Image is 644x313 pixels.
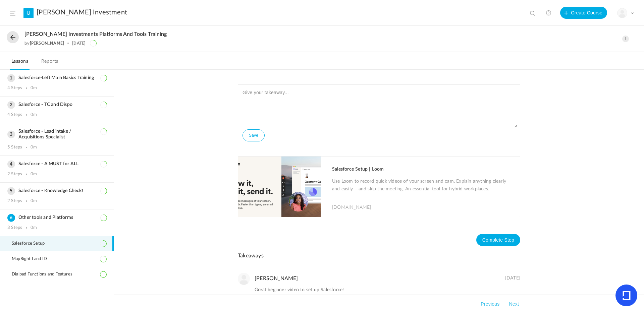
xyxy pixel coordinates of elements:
h3: Salesforce - Lead intake / Acquisitions Specialist [7,129,106,140]
div: 0m [31,145,37,150]
button: Previous [479,300,501,308]
img: loom-banner.png [238,156,321,217]
div: 0m [31,172,37,177]
h3: Other tools and Platforms [7,215,106,221]
span: [DATE] [505,275,520,281]
h3: Salesforce - TC and Dispo [7,102,106,108]
span: MapRight Land ID [12,256,55,262]
div: 0m [31,112,37,118]
button: Complete Step [476,234,520,246]
img: user-image.png [238,273,250,285]
div: 3 Steps [7,225,22,231]
div: [DATE] [72,41,86,46]
div: 0m [31,198,37,204]
span: Salesforce Setup [12,241,53,246]
h3: Salesforce - A MUST for ALL [7,161,106,167]
a: [PERSON_NAME] Investment [37,8,127,16]
p: Use Loom to record quick videos of your screen and cam. Explain anything clearly and easily – and... [332,178,513,194]
a: Lessons [10,57,30,70]
h1: Salesforce Setup | Loom [332,167,513,172]
a: [PERSON_NAME] [30,41,64,46]
div: by [24,41,64,46]
a: [PERSON_NAME] [255,276,298,281]
h3: Salesforce-Left Main Basics Training [7,75,106,81]
a: Reports [40,57,60,70]
div: 0m [31,225,37,231]
div: 4 Steps [7,85,22,91]
div: 2 Steps [7,198,22,204]
div: 0m [31,85,37,91]
h3: Salesforce - Knowledge Check! [7,188,106,194]
button: Save [243,129,265,141]
button: Next [507,300,520,308]
span: [DOMAIN_NAME] [332,203,371,210]
div: 5 Steps [7,145,22,150]
a: Salesforce Setup | Loom Use Loom to record quick videos of your screen and cam. Explain anything ... [238,156,520,217]
p: Great beginner video to set up Salesforce! [255,286,520,294]
img: user-image.png [618,8,627,18]
div: 2 Steps [7,172,22,177]
span: [PERSON_NAME] Investments Platforms And Tools Training [24,31,167,38]
h1: Takeaways [238,253,520,266]
button: Create Course [560,7,607,19]
div: 4 Steps [7,112,22,118]
a: U [23,8,34,18]
span: Dialpad Functions and Features [12,272,81,277]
